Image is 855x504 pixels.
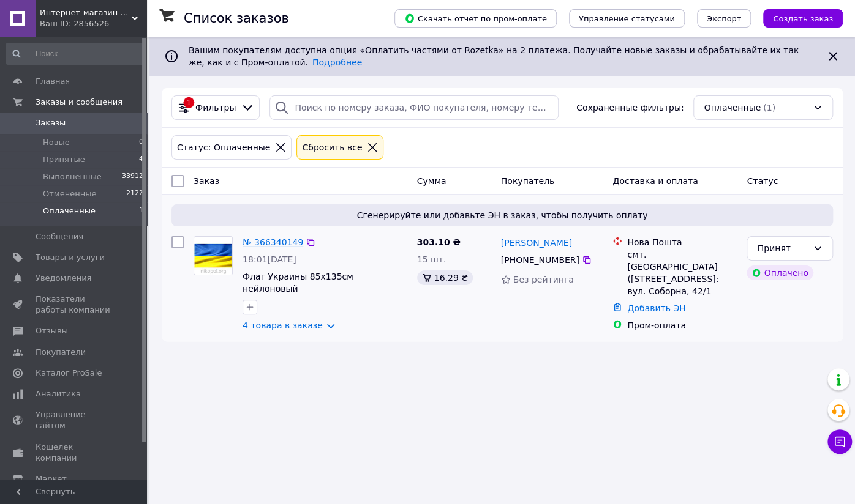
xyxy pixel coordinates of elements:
span: Вашим покупателям доступна опция «Оплатить частями от Rozetka» на 2 платежа. Получайте новые зака... [189,45,799,67]
a: Подробнее [312,57,362,67]
span: Главная [36,76,70,87]
a: № 366340149 [243,237,303,247]
input: Поиск по номеру заказа, ФИО покупателя, номеру телефона, Email, номеру накладной [269,95,558,120]
a: Создать заказ [751,13,843,23]
span: Товары и услуги [36,252,105,263]
span: Интернет-магазин NikopoL - канцтовары для школы и офиса [40,7,132,18]
span: Аналитика [36,388,81,399]
span: Сообщения [36,231,83,242]
a: Фото товару [194,236,233,275]
input: Поиск [6,43,145,65]
a: Добавить ЭН [627,303,685,313]
div: Пром-оплата [627,319,737,332]
span: Фильтры [195,102,236,114]
span: 15 шт. [417,254,446,264]
span: Выполненные [43,171,102,182]
a: Флаг Украины 85х135см нейлоновый [243,272,353,294]
span: Каталог ProSale [36,368,102,379]
div: Нова Пошта [627,236,737,248]
span: Скачать отчет по пром-оплате [404,13,547,24]
span: 2122 [126,188,143,199]
span: Показатели работы компании [36,294,113,316]
span: [PHONE_NUMBER] [501,255,579,265]
div: Статус: Оплаченные [175,141,273,154]
span: Кошелек компании [36,442,113,464]
span: Управление статусами [579,14,675,23]
a: 4 товара в заказе [243,321,323,330]
button: Скачать отчет по пром-оплате [394,9,557,28]
span: 303.10 ₴ [417,237,461,247]
span: Заказы и сообщения [36,97,122,108]
span: Покупатель [501,176,555,186]
span: Сохраненные фильтры: [576,102,684,114]
button: Чат с покупателем [827,429,852,454]
div: 16.29 ₴ [417,270,473,285]
span: 18:01[DATE] [243,254,296,264]
span: 0 [139,137,143,148]
span: Экспорт [707,14,741,23]
span: Уведомления [36,273,91,284]
button: Экспорт [697,9,751,28]
div: Принят [757,242,808,255]
span: 4 [139,154,143,165]
button: Создать заказ [763,9,843,28]
div: Оплачено [747,265,813,280]
span: Принятые [43,154,85,165]
span: Создать заказ [773,14,833,23]
div: Сбросить все [299,141,364,154]
span: Управление сайтом [36,409,113,431]
span: Доставка и оплата [612,176,698,186]
span: Покупатели [36,347,86,358]
span: Новые [43,137,70,148]
span: Заказы [36,117,66,128]
div: смт. [GEOGRAPHIC_DATA] ([STREET_ADDRESS]: вул. Соборна, 42/1 [627,248,737,297]
span: 1 [139,206,143,217]
span: Сумма [417,176,446,186]
span: Статус [747,176,778,186]
img: Фото товару [194,237,232,275]
span: 33912 [122,171,143,182]
span: Без рейтинга [513,275,574,284]
span: Оплаченные [704,102,761,114]
span: (1) [763,103,775,113]
div: Ваш ID: 2856526 [40,18,147,29]
span: Оплаченные [43,206,96,217]
span: Сгенерируйте или добавьте ЭН в заказ, чтобы получить оплату [176,209,828,221]
button: Управление статусами [569,9,685,28]
span: Заказ [194,176,219,186]
span: Маркет [36,473,67,484]
span: Отзывы [36,325,68,336]
a: [PERSON_NAME] [501,237,572,249]
span: Отмененные [43,188,96,199]
h1: Список заказов [184,11,289,26]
